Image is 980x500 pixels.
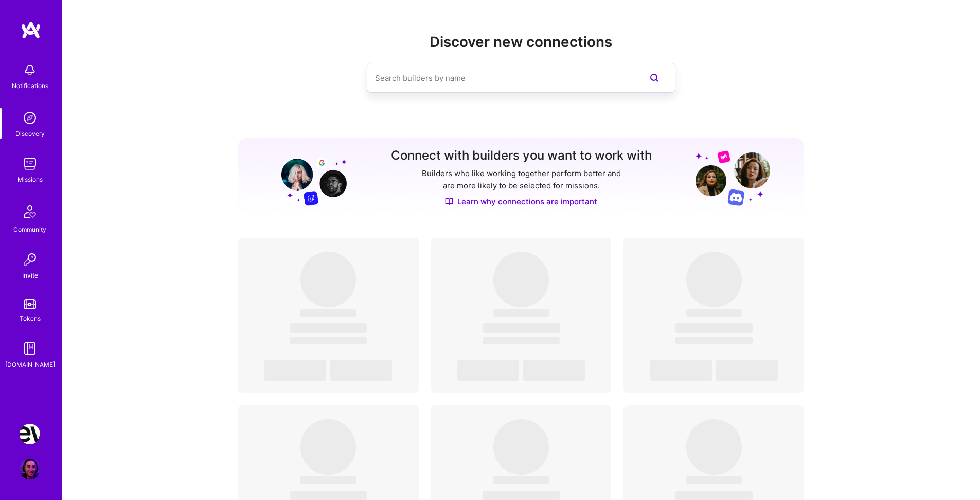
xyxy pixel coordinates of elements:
img: bell [20,60,40,80]
span: ‌ [290,337,367,344]
span: ‌ [650,360,712,381]
img: Grow your network [272,149,347,206]
span: ‌ [523,360,585,381]
span: ‌ [457,360,519,381]
span: ‌ [290,323,367,333]
h3: Connect with builders you want to work with [391,148,652,163]
img: logo [21,21,41,39]
img: Discover [445,197,453,206]
span: ‌ [300,419,356,475]
span: ‌ [493,252,549,307]
div: Invite [22,270,38,281]
input: Search builders by name [375,65,626,91]
span: ‌ [290,491,367,500]
img: User Avatar [20,459,40,479]
div: Discovery [15,128,45,139]
span: ‌ [686,419,742,475]
span: ‌ [686,252,742,307]
img: teamwork [20,153,40,174]
span: ‌ [300,309,356,317]
i: icon SearchPurple [648,72,661,84]
div: Notifications [12,80,48,91]
p: Builders who like working together perform better and are more likely to be selected for missions. [420,167,623,192]
span: ‌ [483,491,560,500]
a: Learn why connections are important [445,196,597,207]
span: ‌ [675,323,753,333]
div: Tokens [20,313,41,324]
div: Community [13,224,46,235]
span: ‌ [493,309,549,317]
span: ‌ [686,476,742,484]
img: Grow your network [696,150,770,206]
span: ‌ [493,419,549,475]
span: ‌ [483,323,560,333]
div: Missions [17,174,43,185]
img: tokens [24,299,36,309]
img: Nevoya: Principal Problem Solver for Zero-Emissions Logistics Company [20,424,40,444]
img: Community [17,199,42,224]
span: ‌ [716,360,778,381]
span: ‌ [675,491,753,500]
span: ‌ [483,337,560,344]
span: ‌ [675,337,753,344]
img: Invite [20,249,40,270]
span: ‌ [264,360,326,381]
span: ‌ [686,309,742,317]
h2: Discover new connections [238,33,804,50]
span: ‌ [330,360,392,381]
a: Nevoya: Principal Problem Solver for Zero-Emissions Logistics Company [17,424,43,444]
img: discovery [20,108,40,128]
img: guide book [20,338,40,359]
span: ‌ [300,476,356,484]
span: ‌ [300,252,356,307]
span: ‌ [493,476,549,484]
a: User Avatar [17,459,43,479]
div: [DOMAIN_NAME] [5,359,55,370]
